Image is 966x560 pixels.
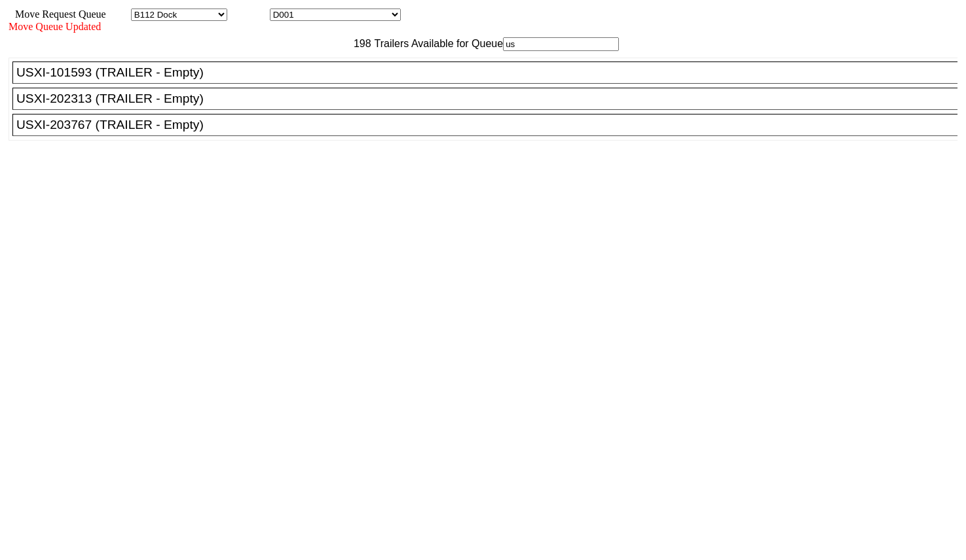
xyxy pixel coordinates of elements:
div: USXI-203767 (TRAILER - Empty) [16,118,965,132]
span: Area [108,9,128,20]
span: Move Request Queue [9,9,106,20]
span: 198 [347,38,371,49]
div: USXI-202313 (TRAILER - Empty) [16,92,965,106]
span: Move Queue Updated [9,21,101,32]
span: Trailers Available for Queue [371,38,504,49]
input: Filter Available Trailers [503,37,619,51]
span: Location [230,9,267,20]
div: USXI-101593 (TRAILER - Empty) [16,65,965,80]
